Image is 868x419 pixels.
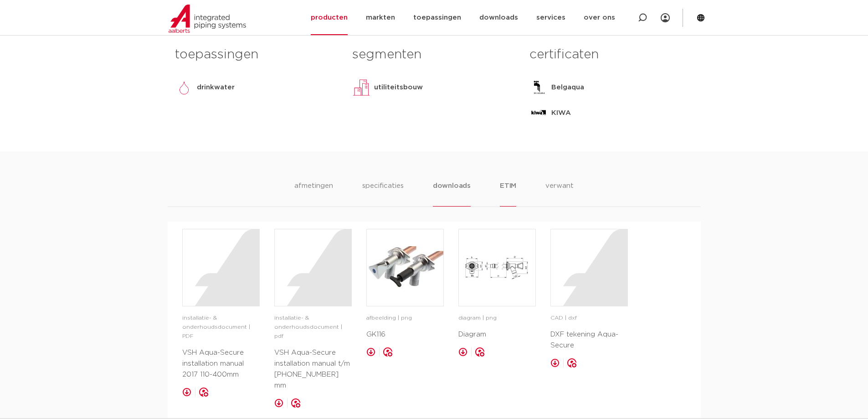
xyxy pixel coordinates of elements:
h3: toepassingen [175,46,339,64]
li: specificaties [362,181,404,207]
p: Belgaqua [551,82,584,93]
img: utiliteitsbouw [352,78,370,97]
p: installatie- & onderhoudsdocument | PDF [182,314,260,341]
p: KIWA [551,108,571,119]
p: VSH Aqua-Secure installation manual 2017 110-400mm [182,347,260,380]
h3: segmenten [352,46,516,64]
li: verwant [545,181,574,207]
a: image for GK116 [366,229,444,306]
p: utiliteitsbouw [374,82,423,93]
a: image for Diagram [458,229,536,306]
img: drinkwater [175,78,193,97]
li: downloads [433,181,471,207]
img: image for Diagram [459,229,535,306]
div: my IPS [661,8,670,28]
img: image for GK116 [367,229,443,306]
p: DXF tekening Aqua-Secure [550,329,628,351]
li: ETIM [500,181,516,207]
p: afbeelding | png [366,314,444,323]
img: KIWA [529,104,548,122]
p: drinkwater [197,82,235,93]
p: diagram | png [458,314,536,323]
p: Diagram [458,329,536,340]
li: afmetingen [294,181,333,207]
img: Belgaqua [529,78,548,97]
p: VSH Aqua-Secure installation manual t/m [PHONE_NUMBER] mm [274,347,352,391]
p: GK116 [366,329,444,340]
p: installatie- & onderhoudsdocument | pdf [274,314,352,341]
h3: certificaten [529,46,693,64]
p: CAD | dxf [550,314,628,323]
